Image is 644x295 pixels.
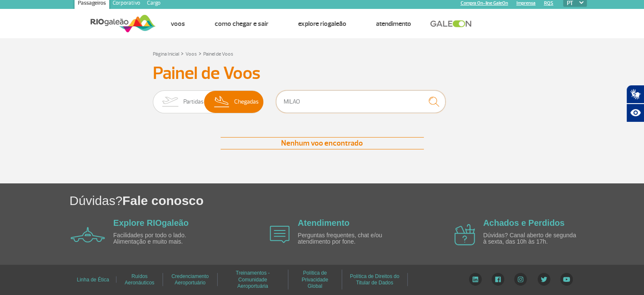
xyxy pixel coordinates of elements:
[113,218,189,228] a: Explore RIOgaleão
[199,48,202,58] a: >
[234,91,259,113] span: Chegadas
[376,20,411,28] a: Atendimento
[626,104,644,122] button: Abrir recursos assistivos.
[122,194,204,208] span: Fale conosco
[77,274,109,286] a: Linha de Ética
[301,267,328,292] a: Política de Privacidade Global
[210,91,235,113] img: slider-desembarque
[71,227,105,242] img: airplane icon
[298,218,349,228] a: Atendimento
[626,85,644,104] button: Abrir tradutor de língua de sinais.
[69,192,644,209] h1: Dúvidas?
[350,270,399,289] a: Política de Direitos do Titular de Dados
[113,232,211,245] p: Facilidades por todo o lado. Alimentação e muito mais.
[517,0,536,6] a: Imprensa
[153,63,492,84] h3: Painel de Voos
[215,20,268,28] a: Como chegar e sair
[221,137,424,149] div: Nenhum voo encontrado
[153,51,179,57] a: Página Inicial
[298,20,346,28] a: Explore RIOgaleão
[483,218,564,228] a: Achados e Perdidos
[626,85,644,122] div: Plugin de acessibilidade da Hand Talk.
[544,0,553,6] a: RQS
[298,232,395,245] p: Perguntas frequentes, chat e/ou atendimento por fone.
[514,273,527,286] img: Instagram
[157,91,183,113] img: slider-embarque
[124,270,154,289] a: Ruídos Aeronáuticos
[203,51,233,57] a: Painel de Voos
[461,0,508,6] a: Compra On-line GaleOn
[171,20,185,28] a: Voos
[492,273,504,286] img: Facebook
[537,273,550,286] img: Twitter
[171,270,209,289] a: Credenciamento Aeroportuário
[183,91,204,113] span: Partidas
[270,226,290,243] img: airplane icon
[483,232,580,245] p: Dúvidas? Canal aberto de segunda à sexta, das 10h às 17h.
[185,51,197,57] a: Voos
[181,48,184,58] a: >
[276,90,445,113] input: Voo, cidade ou cia aérea
[560,273,573,286] img: YouTube
[454,224,475,245] img: airplane icon
[469,273,482,286] img: LinkedIn
[236,267,270,292] a: Treinamentos - Comunidade Aeroportuária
